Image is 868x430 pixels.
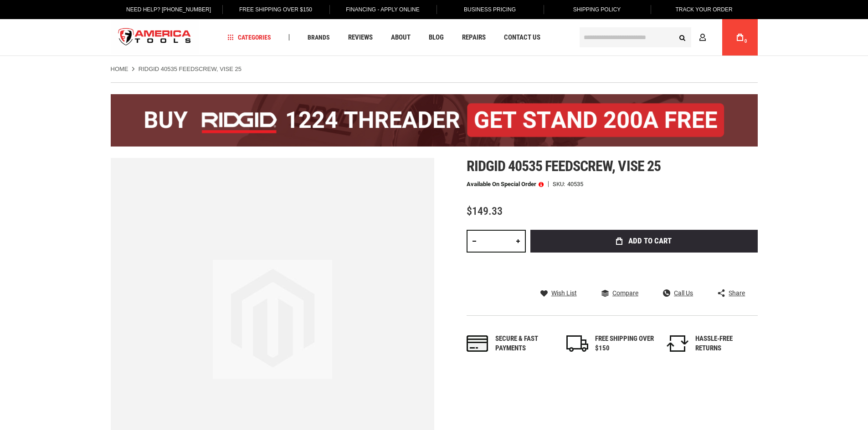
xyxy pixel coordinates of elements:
[674,29,691,46] button: Search
[348,34,373,41] span: Reviews
[612,290,638,296] span: Compare
[213,260,332,379] img: image.jpg
[567,181,583,187] div: 40535
[628,237,672,245] span: Add to Cart
[111,65,128,73] a: Home
[139,66,241,72] strong: RIDGID 40535 FEEDSCREW, VISE 25
[227,34,271,40] span: Categories
[573,6,621,13] span: Shipping Policy
[729,290,745,296] span: Share
[540,289,577,297] a: Wish List
[111,20,199,55] img: America Tools
[495,334,555,354] div: Secure & fast payments
[387,31,415,44] a: About
[731,19,749,56] a: 0
[425,31,448,44] a: Blog
[601,289,638,297] a: Compare
[551,290,577,296] span: Wish List
[467,157,661,175] span: Ridgid 40535 feedscrew, vise 25
[458,31,490,44] a: Repairs
[467,181,544,187] p: Available on Special Order
[695,334,755,354] div: HASSLE-FREE RETURNS
[745,39,747,44] span: 0
[467,205,503,218] span: $149.33
[467,335,488,352] img: payments
[344,31,377,44] a: Reviews
[111,94,758,147] img: BOGO: Buy the RIDGID® 1224 Threader (26092), get the 92467 200A Stand FREE!
[504,34,540,41] span: Contact Us
[500,31,544,44] a: Contact Us
[429,34,444,41] span: Blog
[674,290,693,296] span: Call Us
[223,31,275,44] a: Categories
[566,335,588,352] img: shipping
[391,34,411,41] span: About
[303,31,334,44] a: Brands
[462,34,486,41] span: Repairs
[308,34,330,40] span: Brands
[667,335,688,352] img: returns
[553,181,567,187] strong: SKU
[663,289,693,297] a: Call Us
[111,20,199,55] a: store logo
[530,230,758,253] button: Add to Cart
[595,334,654,354] div: FREE SHIPPING OVER $150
